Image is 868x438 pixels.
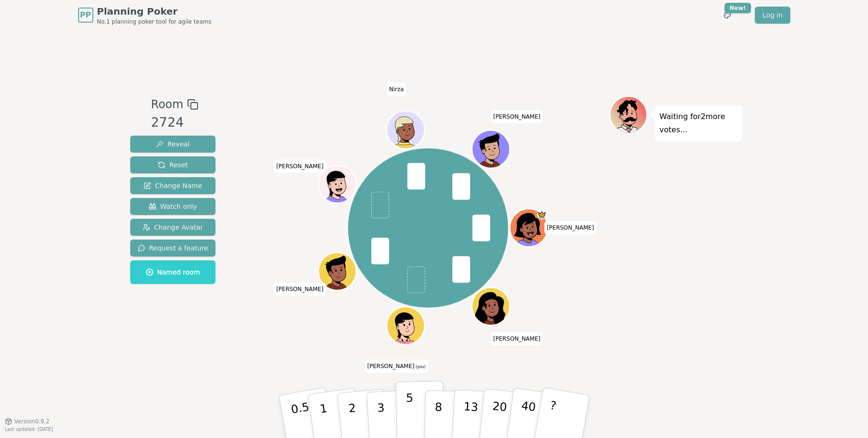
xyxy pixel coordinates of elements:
button: Click to change your avatar [388,308,423,344]
span: Click to change your name [491,332,543,345]
a: PPPlanning PokerNo.1 planning poker tool for agile teams [78,5,212,26]
button: Change Name [130,177,216,194]
span: Click to change your name [387,83,406,96]
button: Version0.9.2 [5,418,50,425]
button: Named room [130,260,216,284]
button: New! [719,7,736,24]
span: Natasha is the host [537,210,546,220]
span: Planning Poker [97,5,212,18]
a: Log in [755,7,790,24]
span: Named room [146,267,200,277]
div: New! [725,3,752,13]
button: Change Avatar [130,219,216,236]
span: Click to change your name [545,221,597,234]
span: Click to change your name [274,283,326,296]
span: Request a feature [138,243,208,253]
span: Click to change your name [274,160,326,173]
button: Request a feature [130,240,216,257]
span: Watch only [149,202,197,211]
span: Change Name [143,181,202,190]
span: (you) [414,365,426,369]
span: Room [151,96,183,113]
div: 2724 [151,113,198,132]
button: Reveal [130,136,216,153]
button: Reset [130,156,216,173]
span: Last updated: [DATE] [5,427,53,432]
span: No.1 planning poker tool for agile teams [97,18,212,26]
span: Click to change your name [491,110,543,123]
p: Waiting for 2 more votes... [660,110,737,137]
span: Reveal [156,139,189,149]
span: Click to change your name [365,360,428,373]
span: Change Avatar [143,223,203,232]
span: Reset [158,160,188,170]
span: PP [80,9,91,21]
span: Version 0.9.2 [14,418,50,425]
button: Watch only [130,198,216,215]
